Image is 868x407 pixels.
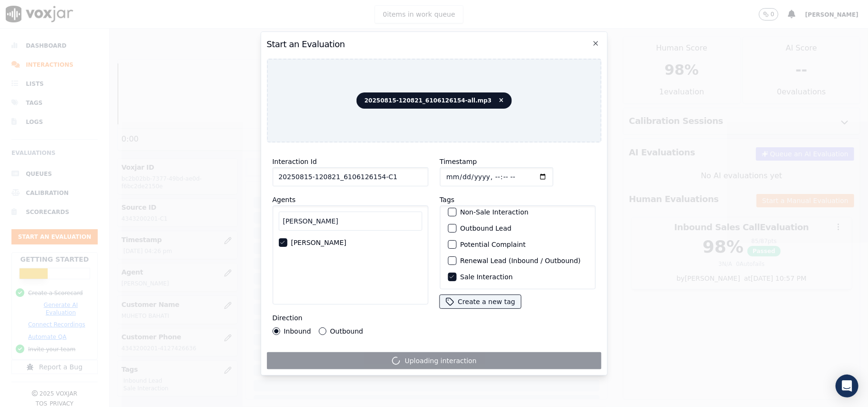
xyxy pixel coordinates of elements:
[357,92,512,109] span: 20250815-120821_6106126154-all.mp3
[291,239,346,246] label: [PERSON_NAME]
[272,158,317,165] label: Interaction Id
[284,328,311,335] label: Inbound
[272,314,302,322] label: Direction
[266,38,601,51] h2: Start an Evaluation
[460,241,525,248] label: Potential Complaint
[836,375,858,397] div: Open Intercom Messenger
[272,167,428,186] input: reference id, file name, etc
[439,295,521,308] button: Create a new tag
[439,158,477,165] label: Timestamp
[439,196,454,203] label: Tags
[460,209,528,215] label: Non-Sale Interaction
[460,274,512,280] label: Sale Interaction
[278,212,422,231] input: Search Agents...
[460,257,581,264] label: Renewal Lead (Inbound / Outbound)
[460,225,511,232] label: Outbound Lead
[272,196,296,203] label: Agents
[330,328,363,335] label: Outbound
